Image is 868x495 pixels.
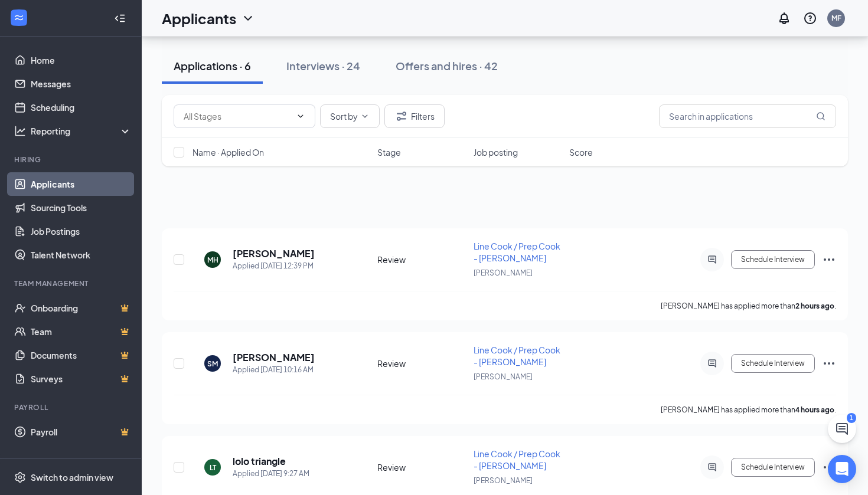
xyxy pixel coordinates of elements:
svg: ChatActive [835,422,849,436]
button: Sort byChevronDown [320,104,380,128]
button: Schedule Interview [731,354,815,373]
div: Interviews · 24 [286,58,360,73]
span: Sort by [330,112,358,120]
svg: Ellipses [822,460,836,474]
svg: Filter [394,109,409,123]
svg: MagnifyingGlass [816,112,825,121]
div: Applications · 6 [174,58,251,73]
span: [PERSON_NAME] [474,372,533,381]
svg: ChevronDown [360,112,370,121]
div: Offers and hires · 42 [396,58,498,73]
div: Open Intercom Messenger [828,455,856,483]
a: TeamCrown [31,320,132,343]
div: Applied [DATE] 12:39 PM [233,260,315,272]
div: Review [377,358,466,369]
a: Messages [31,72,132,96]
div: MH [207,255,218,265]
div: Switch to admin view [31,471,113,483]
a: PayrollCrown [31,420,132,444]
div: Hiring [14,155,129,165]
svg: Collapse [114,12,126,24]
b: 4 hours ago [795,405,834,414]
svg: Settings [14,471,26,483]
h1: Applicants [162,8,236,28]
svg: Notifications [777,11,791,25]
span: Job posting [474,146,518,158]
span: [PERSON_NAME] [474,476,533,485]
span: [PERSON_NAME] [474,268,533,277]
span: Stage [377,146,401,158]
a: SurveysCrown [31,367,132,391]
span: Line Cook / Prep Cook - [PERSON_NAME] [474,448,560,471]
span: Name · Applied On [192,146,264,158]
div: Review [377,254,466,265]
svg: Ellipses [822,356,836,371]
a: DocumentsCrown [31,343,132,367]
a: Applicants [31,172,132,196]
h5: [PERSON_NAME] [233,351,315,364]
svg: Ellipses [822,253,836,267]
a: Talent Network [31,243,132,267]
div: Payroll [14,402,129,412]
svg: QuestionInfo [803,11,817,25]
div: 1 [847,413,856,423]
input: Search in applications [659,104,836,128]
div: Review [377,461,466,473]
a: Home [31,48,132,72]
div: Applied [DATE] 9:27 AM [233,468,309,480]
p: [PERSON_NAME] has applied more than . [661,301,836,311]
div: MF [831,13,841,23]
span: Line Cook / Prep Cook - [PERSON_NAME] [474,241,560,263]
svg: WorkstreamLogo [13,12,25,24]
svg: ActiveChat [705,359,719,368]
svg: ActiveChat [705,255,719,264]
p: [PERSON_NAME] has applied more than . [661,405,836,415]
button: Schedule Interview [731,250,815,269]
h5: [PERSON_NAME] [233,247,315,260]
span: Score [569,146,593,158]
div: Applied [DATE] 10:16 AM [233,364,315,376]
a: Job Postings [31,219,132,243]
svg: ChevronDown [296,112,305,121]
b: 2 hours ago [795,301,834,310]
div: Team Management [14,278,129,289]
div: SM [207,359,218,369]
button: Filter Filters [384,104,445,128]
div: Reporting [31,125,132,137]
svg: ChevronDown [241,11,255,25]
h5: lolo triangle [233,455,286,468]
button: ChatActive [828,415,856,443]
a: Sourcing Tools [31,196,132,219]
span: Line Cook / Prep Cook - [PERSON_NAME] [474,345,560,367]
a: OnboardingCrown [31,296,132,320]
svg: ActiveChat [705,463,719,472]
button: Schedule Interview [731,458,815,477]
div: LT [210,463,216,473]
svg: Analysis [14,125,26,137]
input: All Stages [184,110,291,123]
a: Scheduling [31,96,132,119]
